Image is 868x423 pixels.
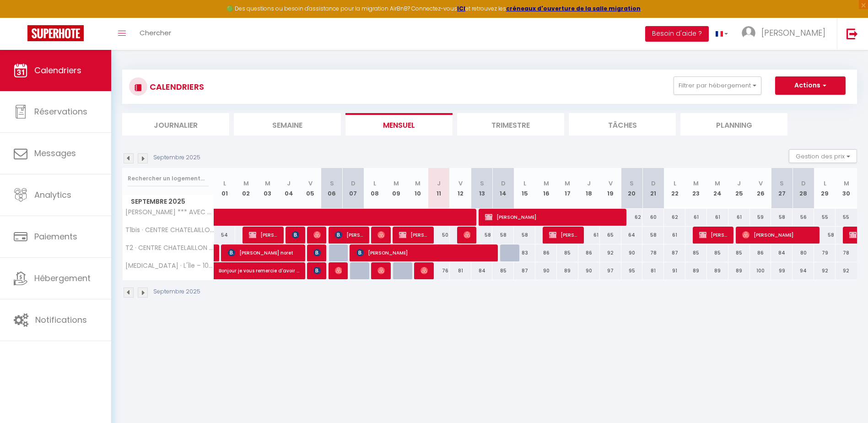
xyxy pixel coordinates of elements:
[356,244,493,261] span: [PERSON_NAME]
[480,179,484,188] abbr: S
[292,226,299,244] span: [PERSON_NAME]
[557,168,578,209] th: 17
[428,227,450,244] div: 50
[377,226,385,244] span: [PERSON_NAME]
[407,168,428,209] th: 10
[122,113,229,136] li: Journalier
[578,168,600,209] th: 18
[450,168,471,209] th: 12
[846,28,858,39] img: logout
[34,147,76,159] span: Messages
[621,262,643,279] div: 95
[300,168,321,209] th: 05
[34,231,77,242] span: Paiements
[133,18,178,50] a: Chercher
[824,179,826,188] abbr: L
[780,179,784,188] abbr: S
[715,179,720,188] abbr: M
[492,168,514,209] th: 14
[844,179,849,188] abbr: M
[642,168,664,209] th: 21
[587,179,591,188] abbr: J
[651,179,656,188] abbr: D
[814,227,836,244] div: 58
[600,227,621,244] div: 65
[457,5,465,12] a: ICI
[750,168,771,209] th: 26
[257,168,278,209] th: 03
[664,168,685,209] th: 22
[214,244,219,262] a: [PERSON_NAME]
[674,76,761,95] button: Filtrer par hébergement
[27,25,84,41] img: Super Booking
[664,227,685,244] div: 61
[514,262,535,279] div: 87
[124,209,216,216] span: [PERSON_NAME] *** AVEC COUR PROCHE PLAGE ET [GEOGRAPHIC_DATA]
[313,262,321,279] span: LICINIO Bonjour Nous souhaiterions quitter l'appartement [DATE] midi ou 11h afin de profiter au m...
[153,153,200,162] p: Septembre 2025
[621,168,643,209] th: 20
[399,226,428,244] span: [PERSON_NAME]
[228,244,300,261] span: [PERSON_NAME] noret
[492,227,514,244] div: 58
[750,262,771,279] div: 100
[313,226,321,244] span: [PERSON_NAME]
[428,168,450,209] th: 11
[464,226,471,244] span: [PERSON_NAME]
[243,179,249,188] abbr: M
[34,106,87,117] span: Réservations
[728,209,750,226] div: 61
[836,262,857,279] div: 92
[793,209,814,226] div: 56
[234,113,341,136] li: Semaine
[685,244,707,261] div: 85
[750,244,771,261] div: 86
[728,244,750,261] div: 85
[664,262,685,279] div: 91
[814,209,836,226] div: 55
[514,244,535,261] div: 83
[578,262,600,279] div: 90
[128,170,209,187] input: Rechercher un logement...
[801,179,806,188] abbr: D
[836,209,857,226] div: 55
[471,168,493,209] th: 13
[621,227,643,244] div: 64
[373,179,376,188] abbr: L
[458,179,463,188] abbr: V
[557,262,578,279] div: 89
[421,262,428,279] span: 老方 方
[124,262,216,269] span: [MEDICAL_DATA] · L'Île – 100m plage – Parking – Terrasse & BBQ
[600,262,621,279] div: 97
[219,257,303,275] span: Bonjour je vous remercie d'avoir accepté [PERSON_NAME]
[394,179,399,188] abbr: M
[707,209,728,226] div: 61
[343,168,364,209] th: 07
[34,65,81,76] span: Calendriers
[621,244,643,261] div: 90
[793,262,814,279] div: 94
[364,168,385,209] th: 08
[123,195,214,208] span: Septembre 2025
[514,227,535,244] div: 58
[621,209,643,226] div: 62
[707,244,728,261] div: 85
[642,262,664,279] div: 81
[680,113,787,136] li: Planning
[415,179,421,188] abbr: M
[771,209,793,226] div: 58
[793,244,814,261] div: 80
[664,244,685,261] div: 87
[761,27,825,38] span: [PERSON_NAME]
[693,179,699,188] abbr: M
[506,5,641,12] a: créneaux d'ouverture de la salle migration
[735,18,837,50] a: ... [PERSON_NAME]
[569,113,676,136] li: Tâches
[335,226,364,244] span: [PERSON_NAME]
[600,244,621,261] div: 92
[501,179,506,188] abbr: D
[557,244,578,261] div: 85
[471,262,493,279] div: 84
